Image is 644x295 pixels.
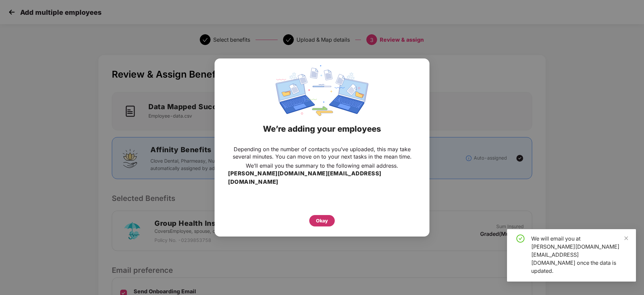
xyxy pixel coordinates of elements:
[246,162,398,169] p: We’ll email you the summary to the following email address.
[228,169,416,186] h3: [PERSON_NAME][DOMAIN_NAME][EMAIL_ADDRESS][DOMAIN_NAME]
[276,65,368,116] img: svg+xml;base64,PHN2ZyBpZD0iRGF0YV9zeW5jaW5nIiB4bWxucz0iaHR0cDovL3d3dy53My5vcmcvMjAwMC9zdmciIHdpZH...
[624,236,629,241] span: close
[228,145,416,160] p: Depending on the number of contacts you’ve uploaded, this may take several minutes. You can move ...
[531,235,628,275] div: We will email you at [PERSON_NAME][DOMAIN_NAME][EMAIL_ADDRESS][DOMAIN_NAME] once the data is upda...
[223,116,421,142] div: We’re adding your employees
[316,217,328,224] div: Okay
[516,235,524,243] span: check-circle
